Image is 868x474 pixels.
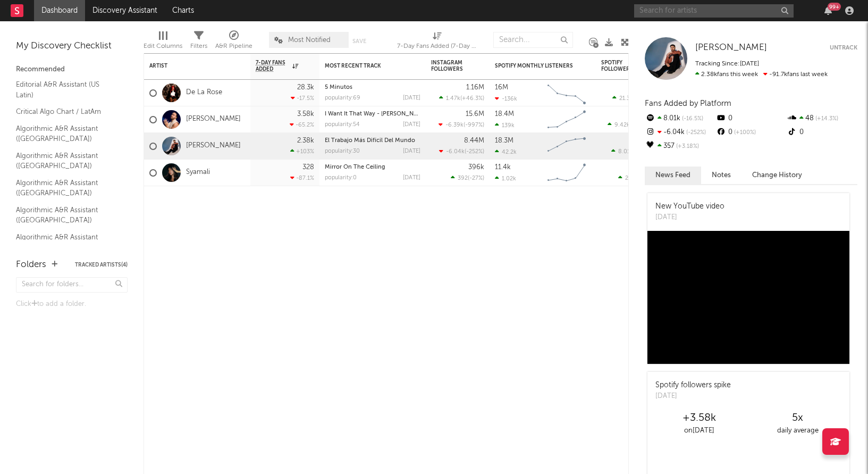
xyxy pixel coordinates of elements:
[186,88,222,97] a: De La Rose
[290,121,314,128] div: -65.2 %
[493,32,573,48] input: Search...
[439,95,484,102] div: ( )
[655,380,731,391] div: Spotify followers spike
[325,164,385,170] a: Mirror On The Ceiling
[190,40,207,53] div: Filters
[675,144,699,149] span: +3.18 %
[655,201,724,212] div: New YouTube video
[186,142,241,151] a: [PERSON_NAME]
[625,176,632,181] span: 24
[325,95,360,101] div: popularity: 69
[495,122,515,129] div: 139k
[495,148,517,155] div: 42.2k
[465,122,483,128] span: -997 %
[16,40,128,53] div: My Discovery Checklist
[543,160,591,186] svg: Chart title
[466,111,484,118] div: 15.6M
[403,148,420,154] div: [DATE]
[431,60,468,72] div: Instagram Followers
[215,27,252,57] div: A&R Pipeline
[288,37,331,44] span: Most Notified
[446,149,465,155] span: -6.04k
[814,116,838,122] span: +14.3 %
[325,122,360,128] div: popularity: 54
[787,112,857,126] div: 48
[695,71,758,78] span: 2.38k fans this week
[495,137,513,144] div: 18.3M
[325,138,420,144] div: El Trabajo Más Difícil Del Mundo
[715,126,786,139] div: 0
[403,122,420,128] div: [DATE]
[748,425,847,437] div: daily average
[608,121,654,128] div: ( )
[397,40,477,53] div: 7-Day Fans Added (7-Day Fans Added)
[16,150,117,172] a: Algorithmic A&R Assistant ([GEOGRAPHIC_DATA])
[186,168,210,177] a: Syamali
[149,63,229,69] div: Artist
[291,95,314,102] div: -17.5 %
[446,96,460,102] span: 1.47k
[715,112,786,126] div: 0
[144,40,182,53] div: Edit Columns
[325,111,446,117] a: I Want It That Way - [PERSON_NAME] Remix
[645,112,715,126] div: 8.01k
[601,60,638,72] div: Spotify Followers
[695,43,767,53] a: [PERSON_NAME]
[297,137,314,144] div: 2.38k
[695,43,767,52] span: [PERSON_NAME]
[16,204,117,226] a: Algorithmic A&R Assistant ([GEOGRAPHIC_DATA])
[650,425,748,437] div: on [DATE]
[186,115,241,124] a: [PERSON_NAME]
[634,4,794,18] input: Search for artists
[290,148,314,155] div: +103 %
[325,63,404,69] div: Most Recent Track
[403,175,420,181] div: [DATE]
[469,176,483,181] span: -27 %
[495,164,511,171] div: 11.4k
[732,130,756,136] span: +100 %
[695,61,759,67] span: Tracking Since: [DATE]
[618,149,633,155] span: 8.01k
[680,116,703,122] span: -16.5 %
[828,3,841,11] div: 99 +
[645,99,731,107] span: Fans Added by Platform
[787,126,857,139] div: 0
[325,164,420,170] div: Mirror On The Ceiling
[325,138,415,144] a: El Trabajo Más Difícil Del Mundo
[352,38,366,44] button: Save
[16,298,128,311] div: Click to add a folder.
[464,137,484,144] div: 8.44M
[495,111,514,118] div: 18.4M
[695,71,828,78] span: -91.7k fans last week
[256,60,290,72] span: 7-Day Fans Added
[439,121,484,128] div: ( )
[397,27,477,57] div: 7-Day Fans Added (7-Day Fans Added)
[445,122,464,128] span: -6.39k
[701,167,741,184] button: Notes
[16,106,117,118] a: Critical Algo Chart / LatAm
[495,63,575,69] div: Spotify Monthly Listeners
[685,130,706,136] span: -252 %
[495,84,508,91] div: 16M
[16,63,128,76] div: Recommended
[458,176,468,181] span: 392
[655,391,731,402] div: [DATE]
[619,96,633,102] span: 21.3k
[645,167,701,184] button: News Feed
[325,85,352,90] a: 5 Minutos
[612,95,654,102] div: ( )
[830,43,857,53] button: Untrack
[645,126,715,139] div: -6.04k
[302,164,314,171] div: 328
[297,84,314,91] div: 28.3k
[16,277,128,293] input: Search for folders...
[462,96,483,102] span: +46.3 %
[16,123,117,145] a: Algorithmic A&R Assistant ([GEOGRAPHIC_DATA])
[655,212,724,223] div: [DATE]
[16,231,117,253] a: Algorithmic A&R Assistant ([GEOGRAPHIC_DATA])
[16,259,46,271] div: Folders
[325,148,360,154] div: popularity: 30
[618,174,654,181] div: ( )
[297,111,314,118] div: 3.58k
[614,122,630,128] span: 9.42k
